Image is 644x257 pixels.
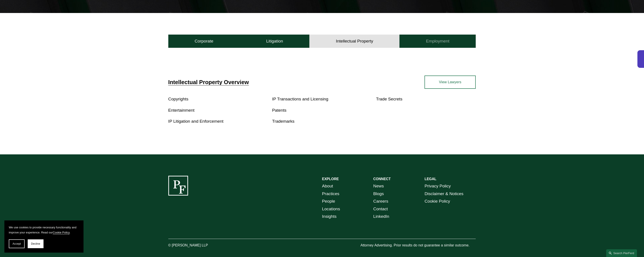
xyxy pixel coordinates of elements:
a: Patents [272,108,287,113]
a: Search this site [606,249,637,257]
h4: Corporate [195,39,213,44]
section: Cookie banner [4,220,83,253]
p: © [PERSON_NAME] LLP [168,242,232,249]
a: Careers [373,198,388,205]
a: Cookie Policy [424,198,450,205]
a: IP Litigation and Enforcement [168,119,223,124]
a: Blogs [373,190,384,198]
strong: LEGAL [424,177,436,181]
a: About [322,182,333,190]
a: People [322,198,335,205]
h4: Employment [426,39,450,44]
a: Contact [373,205,388,213]
a: Privacy Policy [424,182,451,190]
a: Trade Secrets [376,97,402,101]
strong: CONNECT [373,177,391,181]
button: Decline [28,239,44,248]
a: IP Transactions and Licensing [272,97,328,101]
a: News [373,182,384,190]
p: We use cookies to provide necessary functionality and improve your experience. Read our . [9,225,79,235]
span: Decline [31,242,40,245]
a: Cookie Policy [53,231,70,234]
a: Locations [322,205,340,213]
a: Disclaimer & Notices [424,190,463,198]
a: Copyrights [168,97,189,101]
a: Practices [322,190,339,198]
span: Accept [13,242,21,245]
h4: Intellectual Property [336,39,373,44]
a: Entertainment [168,108,194,113]
h4: Litigation [266,39,283,44]
a: Trademarks [272,119,295,124]
strong: EXPLORE [322,177,339,181]
button: Accept [9,239,25,248]
a: Intellectual Property Overview [168,79,249,85]
p: Attorney Advertising. Prior results do not guarantee a similar outcome. [360,242,476,249]
a: View Lawyers [424,76,476,89]
a: Insights [322,213,337,220]
a: LinkedIn [373,213,389,220]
